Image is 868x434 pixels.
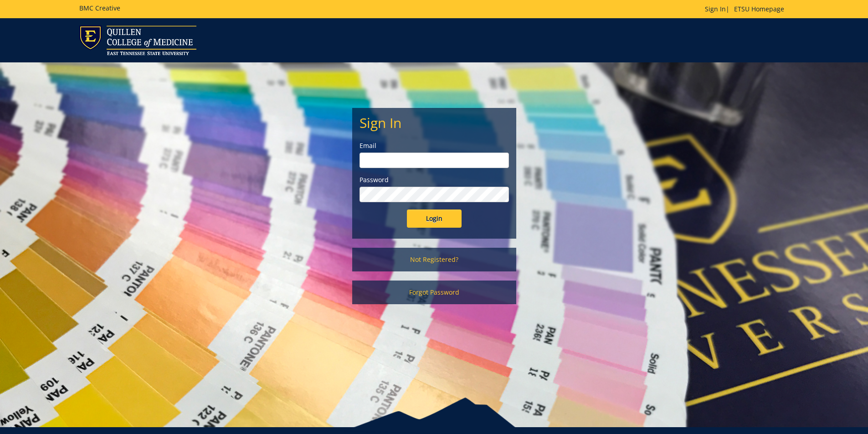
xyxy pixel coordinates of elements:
[360,141,509,150] label: Email
[360,175,509,184] label: Password
[360,115,509,130] h2: Sign In
[352,281,516,304] a: Forgot Password
[79,5,120,11] h5: BMC Creative
[79,26,196,55] img: ETSU logo
[729,5,789,13] a: ETSU Homepage
[407,209,462,228] input: Login
[705,5,789,14] p: |
[352,248,516,271] a: Not Registered?
[705,5,726,13] a: Sign In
